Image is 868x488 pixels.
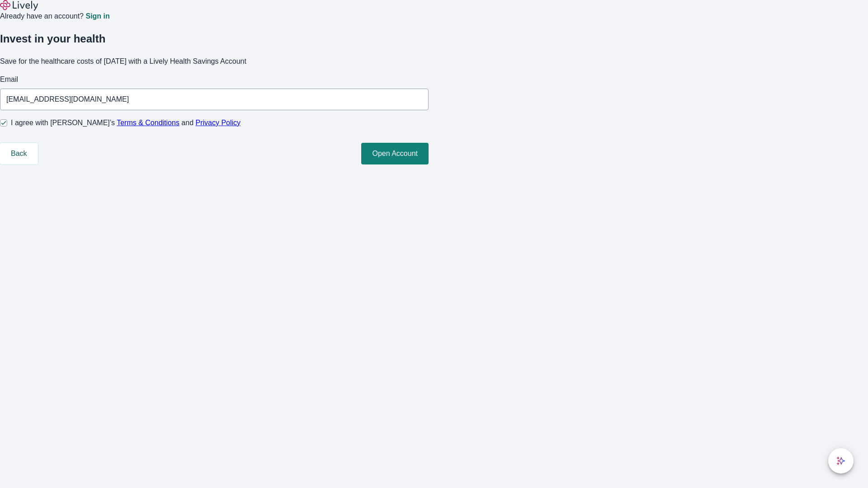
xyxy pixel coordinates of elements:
button: Open Account [361,143,429,164]
svg: Lively AI Assistant [836,456,845,465]
button: chat [828,448,854,474]
span: I agree with [PERSON_NAME]’s and [11,117,241,128]
a: Privacy Policy [196,119,241,127]
a: Terms & Conditions [117,119,179,127]
a: Sign in [85,13,109,20]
